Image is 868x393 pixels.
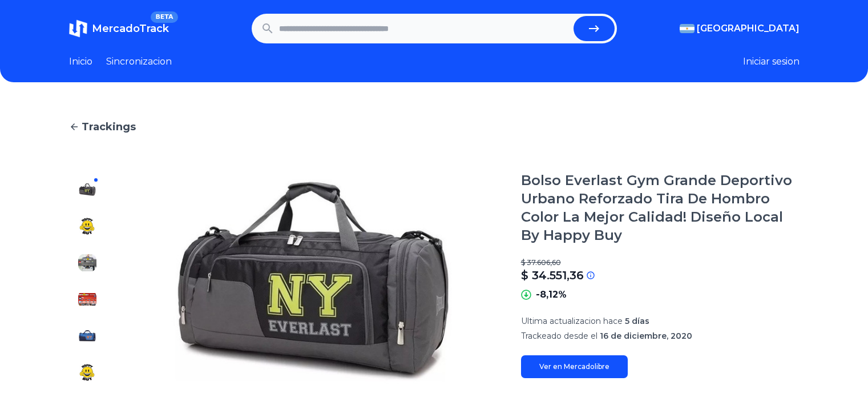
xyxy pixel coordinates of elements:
span: Trackeado desde el [521,331,597,341]
a: Trackings [69,119,800,135]
a: Sincronizacion [106,55,172,69]
button: Iniciar sesion [743,55,800,69]
button: [GEOGRAPHIC_DATA] [680,22,800,35]
img: Bolso Everlast Gym Grande Deportivo Urbano Reforzado Tira De Hombro Color La Mejor Calidad! Diseñ... [78,363,96,382]
span: Ultima actualizacion hace [521,316,623,326]
h1: Bolso Everlast Gym Grande Deportivo Urbano Reforzado Tira De Hombro Color La Mejor Calidad! Diseñ... [521,171,800,244]
p: $ 37.606,60 [521,258,800,267]
p: $ 34.551,36 [521,267,584,283]
img: Bolso Everlast Gym Grande Deportivo Urbano Reforzado Tira De Hombro Color La Mejor Calidad! Diseñ... [78,327,96,345]
span: MercadoTrack [92,22,169,35]
a: MercadoTrackBETA [69,19,169,38]
span: [GEOGRAPHIC_DATA] [697,22,800,35]
span: Trackings [82,119,136,135]
p: -8,12% [536,288,567,302]
img: Bolso Everlast Gym Grande Deportivo Urbano Reforzado Tira De Hombro Color La Mejor Calidad! Diseñ... [78,290,96,308]
img: Bolso Everlast Gym Grande Deportivo Urbano Reforzado Tira De Hombro Color La Mejor Calidad! Diseñ... [78,254,96,272]
span: BETA [151,11,177,23]
img: Bolso Everlast Gym Grande Deportivo Urbano Reforzado Tira De Hombro Color La Mejor Calidad! Diseñ... [78,181,96,199]
img: Bolso Everlast Gym Grande Deportivo Urbano Reforzado Tira De Hombro Color La Mejor Calidad! Diseñ... [128,171,498,391]
span: 5 días [625,316,649,326]
span: 16 de diciembre, 2020 [600,331,692,341]
a: Ver en Mercadolibre [521,355,628,378]
img: MercadoTrack [69,19,87,38]
a: Inicio [69,55,92,69]
img: Bolso Everlast Gym Grande Deportivo Urbano Reforzado Tira De Hombro Color La Mejor Calidad! Diseñ... [78,217,96,235]
img: Argentina [680,24,695,33]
